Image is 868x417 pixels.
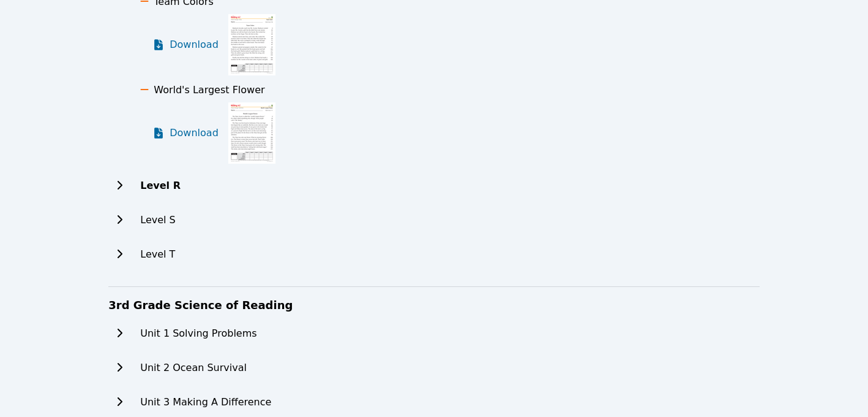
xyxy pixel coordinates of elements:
h2: Unit 1 Solving Problems [140,326,256,341]
span: Download [170,37,219,52]
img: World's Largest Flower [228,102,275,164]
a: Download [152,14,219,75]
h2: Unit 3 Making A Difference [140,395,271,410]
h2: Level S [140,213,175,228]
h2: Level T [140,247,175,262]
a: Download [152,102,219,164]
h2: Level R [140,178,181,193]
span: World's Largest Flower [154,84,264,96]
h2: Unit 2 Ocean Survival [140,361,247,375]
h3: 3rd Grade Science of Reading [108,297,760,314]
img: Team Colors [228,14,275,75]
span: Download [170,126,219,140]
